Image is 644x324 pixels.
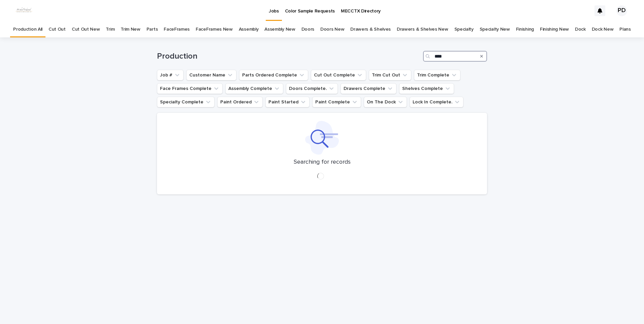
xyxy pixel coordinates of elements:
[350,22,391,37] a: Drawers & Shelves
[49,22,66,37] a: Cut Out
[369,70,411,80] button: Trim Cut Out
[239,70,308,80] button: Parts Ordered Complete
[341,83,396,94] button: Drawers Complete
[13,22,42,37] a: Production All
[616,5,627,16] div: PD
[239,22,259,37] a: Assembly
[265,97,310,107] button: Paint Started
[312,97,361,107] button: Paint Complete
[516,22,534,37] a: Finishing
[399,83,454,94] button: Shelves Complete
[225,83,283,94] button: Assembly Complete
[294,159,351,166] p: Searching for records
[157,83,223,94] button: Face Frames Complete
[364,97,407,107] button: On The Dock
[264,22,295,37] a: Assembly New
[423,51,487,62] input: Search
[164,22,190,37] a: FaceFrames
[106,22,115,37] a: Trim
[410,97,463,107] button: Lock In Complete.
[186,70,236,80] button: Customer Name
[217,97,263,107] button: Paint Ordered
[301,22,314,37] a: Doors
[286,83,338,94] button: Doors Complete.
[619,22,631,37] a: Plans
[157,97,215,107] button: Specialty Complete
[13,4,34,18] img: dhEtdSsQReaQtgKTuLrt
[480,22,510,37] a: Specialty New
[157,52,420,61] h1: Production
[147,22,158,37] a: Parts
[592,22,614,37] a: Dock New
[575,22,586,37] a: Dock
[320,22,344,37] a: Doors New
[121,22,140,37] a: Trim New
[72,22,100,37] a: Cut Out New
[196,22,233,37] a: FaceFrames New
[454,22,474,37] a: Specialty
[414,70,460,80] button: Trim Complete
[397,22,448,37] a: Drawers & Shelves New
[157,70,184,80] button: Job #
[311,70,366,80] button: Cut Out Complete
[540,22,569,37] a: Finishing New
